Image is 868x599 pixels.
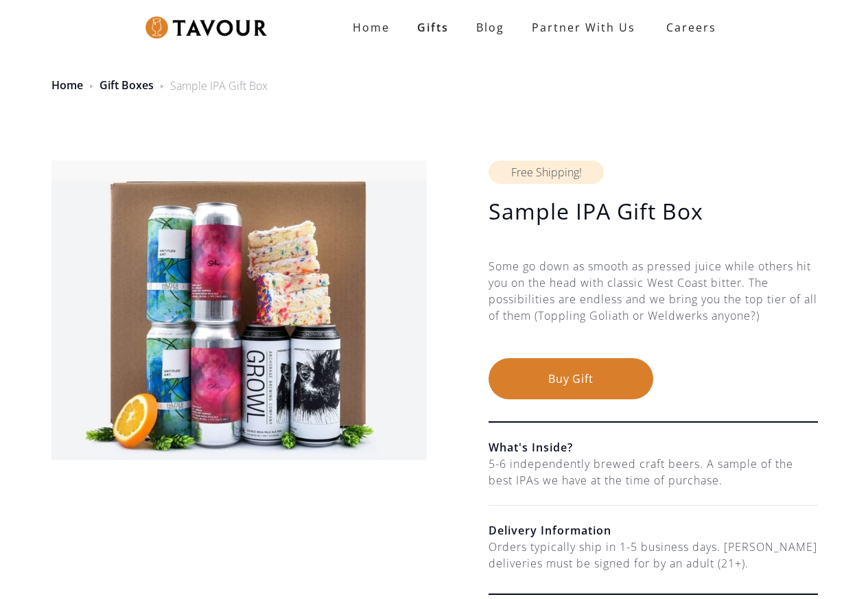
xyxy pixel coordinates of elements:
div: Sample IPA Gift Box [170,78,268,94]
a: Blog [462,14,518,41]
a: Gifts [403,14,462,41]
a: Careers [649,8,727,47]
button: Buy Gift [489,358,653,399]
a: Home [51,78,83,93]
div: Free Shipping! [489,161,604,184]
strong: Careers [666,14,716,41]
div: Orders typically ship in 1-5 business days. [PERSON_NAME] deliveries must be signed for by an adu... [489,539,818,572]
a: Home [339,14,403,41]
h6: What's Inside? [489,439,818,456]
h6: Delivery Information [489,522,818,539]
a: partner with us [518,14,649,41]
strong: Home [353,20,390,35]
a: Gift Boxes [99,78,154,93]
div: 5-6 independently brewed craft beers. A sample of the best IPAs we have at the time of purchase. [489,456,818,489]
div: Some go down as smooth as pressed juice while others hit you on the head with classic West Coast ... [489,258,818,358]
h1: Sample IPA Gift Box [489,198,818,225]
